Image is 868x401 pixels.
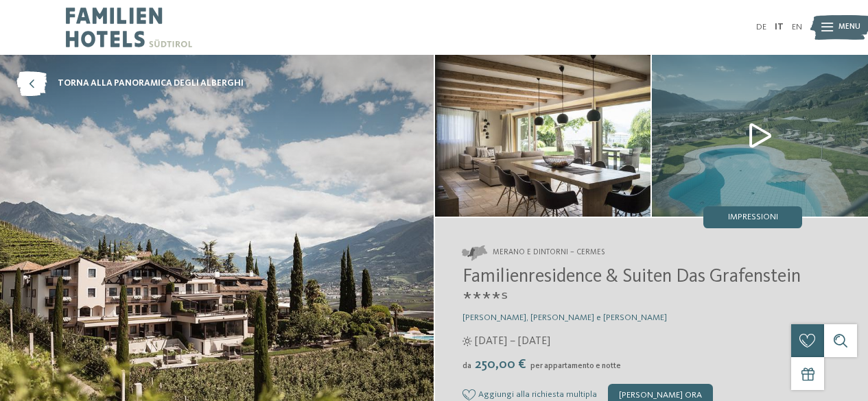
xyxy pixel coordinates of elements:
span: Impressioni [728,213,778,222]
span: Menu [838,22,860,33]
span: torna alla panoramica degli alberghi [58,77,244,90]
i: Orari d'apertura estate [462,337,472,346]
span: Familienresidence & Suiten Das Grafenstein ****ˢ [462,267,801,310]
a: EN [792,23,802,32]
span: da [462,362,471,370]
img: Il nostro family hotel a Merano e dintorni è perfetto per trascorrere giorni felici [652,55,868,217]
a: torna alla panoramica degli alberghi [16,71,244,96]
a: DE [756,23,766,32]
span: [DATE] – [DATE] [475,334,550,349]
span: [PERSON_NAME], [PERSON_NAME] e [PERSON_NAME] [462,313,667,322]
a: IT [775,23,784,32]
img: Il nostro family hotel a Merano e dintorni è perfetto per trascorrere giorni felici [435,55,651,217]
span: 250,00 € [473,358,529,372]
span: per appartamento e notte [530,362,621,370]
span: Aggiungi alla richiesta multipla [478,390,597,400]
span: Merano e dintorni – Cermes [493,247,605,258]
